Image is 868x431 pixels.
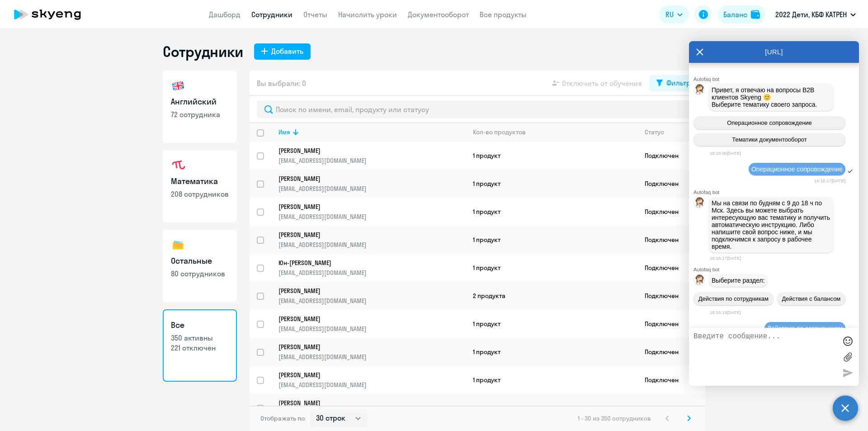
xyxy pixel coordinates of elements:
[171,238,185,252] img: others
[637,394,705,422] td: Подключен
[466,282,637,310] td: 2 продукта
[171,109,229,119] p: 72 сотрудника
[775,9,847,20] p: 2022 Дети, КБФ КАТРЕН
[278,399,453,407] p: [PERSON_NAME]
[698,295,769,302] span: Действия по сотрудникам
[278,343,453,351] p: [PERSON_NAME]
[303,10,327,19] a: Отчеты
[693,267,859,272] div: Autofaq bot
[171,189,229,199] p: 208 сотрудников
[278,147,453,155] p: [PERSON_NAME]
[710,151,741,156] time: 16:16:00[DATE]
[466,366,637,394] td: 1 продукт
[694,84,705,97] img: bot avatar
[771,4,860,25] button: 2022 Дети, КБФ КАТРЕН
[163,230,237,302] a: Остальные80 сотрудников
[693,116,845,129] button: Операционное сопровождение
[723,9,747,20] div: Баланс
[163,43,243,61] h1: Сотрудники
[163,309,237,382] a: Все350 активны221 отключен
[209,10,241,19] a: Дашборд
[278,241,465,249] p: [EMAIL_ADDRESS][DOMAIN_NAME]
[278,325,465,333] p: [EMAIL_ADDRESS][DOMAIN_NAME]
[278,213,465,221] p: [EMAIL_ADDRESS][DOMAIN_NAME]
[278,259,465,277] a: Юн-[PERSON_NAME][EMAIL_ADDRESS][DOMAIN_NAME]
[694,275,705,288] img: bot avatar
[710,310,741,315] time: 16:16:18[DATE]
[693,292,774,305] button: Действия по сотрудникам
[466,338,637,366] td: 1 продукт
[278,315,465,333] a: [PERSON_NAME][EMAIL_ADDRESS][DOMAIN_NAME]
[466,254,637,282] td: 1 продукт
[278,399,465,417] a: [PERSON_NAME][EMAIL_ADDRESS][DOMAIN_NAME]
[278,185,465,193] p: [EMAIL_ADDRESS][DOMAIN_NAME]
[171,175,229,187] h3: Математика
[251,10,292,19] a: Сотрудники
[767,325,843,332] span: Действия по сотрудникам
[278,381,465,389] p: [EMAIL_ADDRESS][DOMAIN_NAME]
[693,76,859,82] div: Autofaq bot
[732,136,807,143] span: Тематики документооборот
[712,277,765,284] span: Выберите раздел:
[278,175,453,183] p: [PERSON_NAME]
[473,128,637,136] div: Кол-во продуктов
[637,338,705,366] td: Подключен
[278,128,465,136] div: Имя
[257,78,306,89] span: Вы выбрали: 0
[278,315,453,323] p: [PERSON_NAME]
[718,5,765,24] button: Балансbalance
[710,256,741,260] time: 16:16:17[DATE]
[278,287,465,305] a: [PERSON_NAME][EMAIL_ADDRESS][DOMAIN_NAME]
[171,343,229,353] p: 221 отключен
[659,5,689,24] button: RU
[171,319,229,331] h3: Все
[637,254,705,282] td: Подключен
[649,75,698,91] button: Фильтр
[637,366,705,394] td: Подключен
[637,226,705,254] td: Подключен
[693,133,845,146] button: Тематики документооборот
[278,371,453,379] p: [PERSON_NAME]
[578,414,651,422] span: 1 - 30 из 350 сотрудников
[278,287,453,295] p: [PERSON_NAME]
[712,199,832,250] span: Мы на связи по будням с 9 до 18 ч по Мск. Здесь вы можете выбрать интересующую вас тематику и пол...
[171,255,229,267] h3: Остальные
[782,295,840,302] span: Действия с балансом
[814,178,845,183] time: 16:16:17[DATE]
[278,203,465,221] a: [PERSON_NAME][EMAIL_ADDRESS][DOMAIN_NAME]
[278,231,465,249] a: [PERSON_NAME][EMAIL_ADDRESS][DOMAIN_NAME]
[466,170,637,198] td: 1 продукт
[171,158,185,173] img: math
[257,100,698,118] input: Поиск по имени, email, продукту или статусу
[637,198,705,226] td: Подключен
[278,353,465,361] p: [EMAIL_ADDRESS][DOMAIN_NAME]
[637,142,705,170] td: Подключен
[777,292,845,305] button: Действия с балансом
[163,71,237,143] a: Английский72 сотрудника
[637,170,705,198] td: Подключен
[712,86,817,108] span: Привет, я отвечаю на вопросы B2B клиентов Skyeng 🙂 Выберите тематику своего запроса.
[666,77,691,88] div: Фильтр
[473,128,526,136] div: Кол-во продуктов
[278,343,465,361] a: [PERSON_NAME][EMAIL_ADDRESS][DOMAIN_NAME]
[278,147,465,165] a: [PERSON_NAME][EMAIL_ADDRESS][DOMAIN_NAME]
[466,394,637,422] td: 1 продукт
[694,197,705,210] img: bot avatar
[278,259,453,267] p: Юн-[PERSON_NAME]
[338,10,397,19] a: Начислить уроки
[645,128,664,136] div: Статус
[163,150,237,223] a: Математика208 сотрудников
[480,10,527,19] a: Все продукты
[171,333,229,343] p: 350 активны
[254,43,311,60] button: Добавить
[171,79,185,93] img: english
[637,282,705,310] td: Подключен
[271,46,303,57] div: Добавить
[466,226,637,254] td: 1 продукт
[278,156,465,165] p: [EMAIL_ADDRESS][DOMAIN_NAME]
[171,96,229,108] h3: Английский
[751,10,760,19] img: balance
[278,297,465,305] p: [EMAIL_ADDRESS][DOMAIN_NAME]
[693,189,859,195] div: Autofaq bot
